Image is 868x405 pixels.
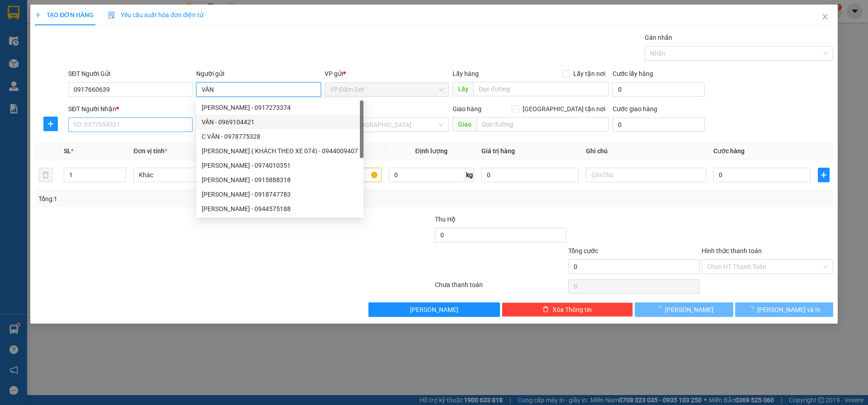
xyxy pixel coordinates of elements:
[582,142,710,160] th: Ghi chú
[44,120,57,127] span: plus
[202,189,358,199] div: [PERSON_NAME] - 0918747783
[202,117,358,127] div: VÂN - 0969104421
[202,103,358,113] div: [PERSON_NAME] - 0917273374
[52,6,128,17] b: [PERSON_NAME]
[196,144,363,158] div: NGUYỄN ÁI VÂN ( KHÁCH THEO XE 074) - 0944009407
[196,187,363,202] div: NGUYỄN VĂN NGHIỆP - 0918747783
[196,115,363,129] div: VÂN - 0969104421
[196,202,363,216] div: HOÀNG VĂN TRUNG - 0944575188
[38,168,53,182] button: delete
[502,302,633,317] button: deleteXóa Thông tin
[410,305,458,315] span: [PERSON_NAME]
[202,204,358,214] div: [PERSON_NAME] - 0944575188
[4,31,172,42] li: 02839.63.63.63
[586,168,706,182] input: Ghi Chú
[196,69,321,79] div: Người gửi
[818,171,829,179] span: plus
[453,105,481,113] span: Giao hàng
[43,117,58,131] button: plus
[613,118,705,132] input: Cước giao hàng
[4,57,102,71] b: GỬI : VP Đầm Dơi
[473,82,609,96] input: Dọc đường
[747,306,757,312] span: loading
[465,168,474,182] span: kg
[108,11,203,19] span: Yêu cầu xuất hóa đơn điện tử
[202,175,358,185] div: [PERSON_NAME] - 0915888318
[330,83,443,96] span: VP Đầm Dơi
[52,33,59,40] span: phone
[542,306,549,313] span: delete
[38,194,335,204] div: Tổng: 1
[570,69,609,79] span: Lấy tận nơi
[635,302,733,317] button: [PERSON_NAME]
[368,302,500,317] button: [PERSON_NAME]
[435,216,456,223] span: Thu Hộ
[481,168,579,182] input: 0
[453,70,479,77] span: Lấy hàng
[613,82,705,97] input: Cước lấy hàng
[552,305,592,315] span: Xóa Thông tin
[196,173,363,187] div: trần văn kill - 0915888318
[4,20,172,31] li: 85 [PERSON_NAME]
[476,117,609,132] input: Dọc đường
[196,129,363,144] div: C VĂN - 0978775328
[821,13,829,20] span: close
[665,305,713,315] span: [PERSON_NAME]
[613,105,657,113] label: Cước giao hàng
[434,280,567,296] div: Chưa thanh toán
[202,132,358,141] div: C VĂN - 0978775328
[481,147,515,155] span: Giá trị hàng
[568,247,598,254] span: Tổng cước
[202,146,358,156] div: [PERSON_NAME] ( KHÁCH THEO XE 074) - 0944009407
[702,247,762,254] label: Hình thức thanh toán
[68,104,193,114] div: SĐT Người Nhận
[196,100,363,115] div: trần văn mùi - 0917273374
[415,147,448,155] span: Định lượng
[133,147,167,155] span: Đơn vị tính
[35,11,94,19] span: TẠO ĐƠN HÀNG
[757,305,821,315] span: [PERSON_NAME] và In
[818,168,830,182] button: plus
[202,160,358,170] div: [PERSON_NAME] - 0974010351
[812,5,838,30] button: Close
[645,34,672,41] label: Gán nhãn
[68,69,193,79] div: SĐT Người Gửi
[196,158,363,173] div: NGUYỄN VĂN THÀNH - 0974010351
[64,147,71,155] span: SL
[655,306,665,312] span: loading
[108,12,115,19] img: icon
[713,147,745,155] span: Cước hàng
[519,104,609,114] span: [GEOGRAPHIC_DATA] tận nơi
[139,168,248,182] span: Khác
[325,69,449,79] div: VP gửi
[52,22,59,29] span: environment
[35,12,41,18] span: plus
[453,82,473,96] span: Lấy
[735,302,833,317] button: [PERSON_NAME] và In
[613,70,653,77] label: Cước lấy hàng
[453,117,476,132] span: Giao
